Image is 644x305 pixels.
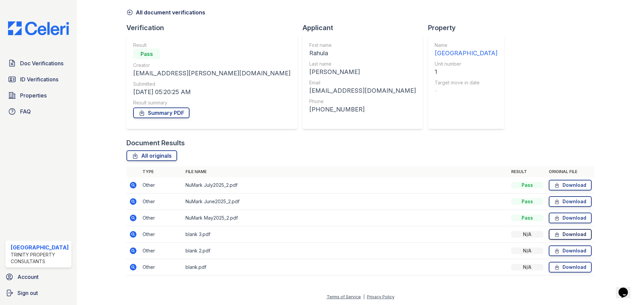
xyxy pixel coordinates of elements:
[126,138,185,148] div: Document Results
[5,89,71,102] a: Properties
[140,177,183,194] td: Other
[133,99,290,106] div: Result summary
[183,210,508,226] td: NuMark May2025_2.pdf
[140,194,183,210] td: Other
[20,75,58,83] span: ID Verifications
[20,59,63,67] span: Doc Verifications
[140,166,183,177] th: Type
[508,166,546,177] th: Result
[616,278,637,298] iframe: chat widget
[183,166,508,177] th: File name
[133,42,290,49] div: Result
[549,196,592,207] a: Download
[511,182,543,188] div: Pass
[549,180,592,190] a: Download
[133,81,290,87] div: Submitted
[183,259,508,276] td: blank.pdf
[435,86,497,95] div: -
[367,294,394,299] a: Privacy Policy
[309,49,416,58] div: Rahula
[11,243,69,251] div: [GEOGRAPHIC_DATA]
[309,105,416,114] div: [PHONE_NUMBER]
[511,264,543,271] div: N/A
[133,69,290,78] div: [EMAIL_ADDRESS][PERSON_NAME][DOMAIN_NAME]
[3,286,74,300] a: Sign out
[435,79,497,86] div: Target move in date
[309,67,416,77] div: [PERSON_NAME]
[435,42,497,49] div: Name
[435,67,497,77] div: 1
[20,91,47,99] span: Properties
[126,150,177,161] a: All originals
[133,49,160,59] div: Pass
[511,231,543,238] div: N/A
[133,62,290,69] div: Creator
[133,107,190,118] a: Summary PDF
[183,243,508,259] td: blank 2.pdf
[327,294,361,299] a: Terms of Service
[363,294,365,299] div: |
[183,194,508,210] td: NuMark June2025_2.pdf
[309,98,416,105] div: Phone
[5,105,71,118] a: FAQ
[5,73,71,86] a: ID Verifications
[511,247,543,254] div: N/A
[140,210,183,226] td: Other
[133,87,290,97] div: [DATE] 05:20:25 AM
[3,270,74,284] a: Account
[11,251,69,265] div: Trinity Property Consultants
[183,177,508,194] td: NuMark July2025_2.pdf
[126,8,205,16] a: All document verifications
[549,245,592,256] a: Download
[549,213,592,223] a: Download
[126,23,303,32] div: Verification
[309,42,416,49] div: First name
[309,79,416,86] div: Email
[546,166,594,177] th: Original file
[17,289,38,297] span: Sign out
[549,229,592,240] a: Download
[140,226,183,243] td: Other
[428,23,509,32] div: Property
[20,107,31,116] span: FAQ
[309,86,416,95] div: [EMAIL_ADDRESS][DOMAIN_NAME]
[303,23,428,32] div: Applicant
[549,262,592,273] a: Download
[140,243,183,259] td: Other
[17,273,39,281] span: Account
[511,215,543,221] div: Pass
[309,61,416,67] div: Last name
[3,21,74,35] img: CE_Logo_Blue-a8612792a0a2168367f1c8372b55b34899dd931a85d93a1a3d3e32e68fde9ad4.png
[511,198,543,205] div: Pass
[140,259,183,276] td: Other
[183,226,508,243] td: blank 3.pdf
[435,42,497,58] a: Name [GEOGRAPHIC_DATA]
[435,61,497,67] div: Unit number
[435,49,497,58] div: [GEOGRAPHIC_DATA]
[5,57,71,70] a: Doc Verifications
